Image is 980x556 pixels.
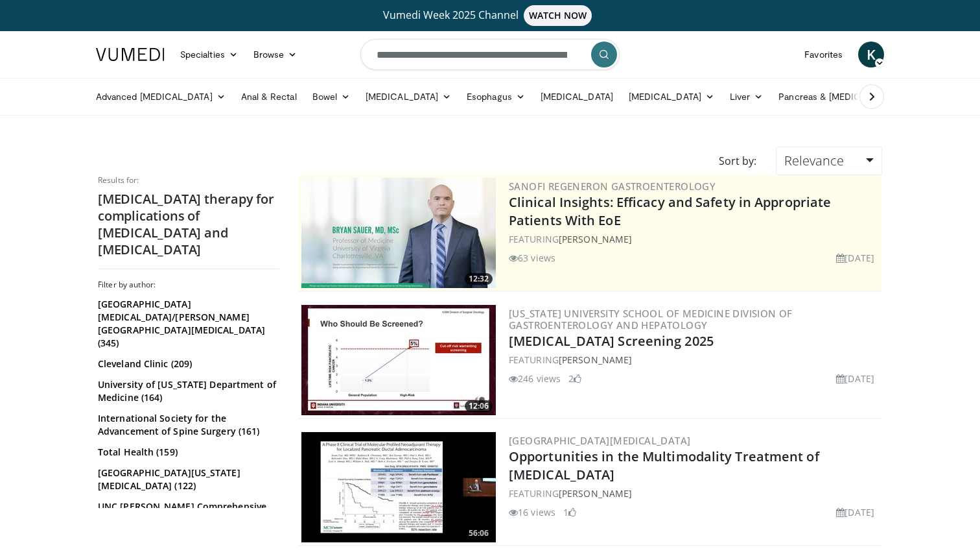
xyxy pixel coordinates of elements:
a: [MEDICAL_DATA] [358,84,459,110]
a: [MEDICAL_DATA] Screening 2025 [509,332,714,350]
a: [PERSON_NAME] [559,233,632,245]
a: Sanofi Regeneron Gastroenterology [509,180,716,193]
a: International Society for the Advancement of Spine Surgery (161) [98,412,276,438]
a: University of [US_STATE] Department of Medicine (164) [98,378,276,404]
a: [PERSON_NAME] [559,354,632,366]
a: 12:32 [301,178,496,288]
div: FEATURING [509,353,880,367]
a: Cleveland Clinic (209) [98,357,276,370]
a: Pancreas & [MEDICAL_DATA] [771,84,922,110]
a: Anal & Rectal [233,84,305,110]
a: 12:06 [301,305,496,415]
li: 2 [568,372,581,385]
a: [GEOGRAPHIC_DATA][US_STATE][MEDICAL_DATA] (122) [98,466,276,492]
a: Opportunities in the Multimodality Treatment of [MEDICAL_DATA] [509,448,819,483]
a: 56:06 [301,432,496,542]
li: 246 views [509,372,561,385]
a: Specialties [172,42,246,67]
a: Vumedi Week 2025 ChannelWATCH NOW [98,5,882,26]
li: [DATE] [836,251,874,265]
a: Browse [246,42,305,67]
a: Liver [722,84,771,110]
span: WATCH NOW [524,5,592,26]
img: 92e7bb93-159d-40f8-a927-22b1dfdc938f.300x170_q85_crop-smart_upscale.jpg [301,305,496,415]
div: FEATURING [509,232,880,246]
a: Advanced [MEDICAL_DATA] [88,84,233,110]
li: [DATE] [836,372,874,385]
a: Relevance [776,147,882,175]
a: [MEDICAL_DATA] [621,84,722,110]
a: Clinical Insights: Efficacy and Safety in Appropriate Patients With EoE [509,193,831,229]
a: [PERSON_NAME] [559,487,632,500]
a: Esophagus [459,84,533,110]
img: 1d702f3d-316a-424c-af7c-3d4bb3db82bc.300x170_q85_crop-smart_upscale.jpg [301,432,496,542]
span: 56:06 [465,527,493,539]
a: [GEOGRAPHIC_DATA][MEDICAL_DATA]/[PERSON_NAME][GEOGRAPHIC_DATA][MEDICAL_DATA] (345) [98,298,276,350]
li: [DATE] [836,505,874,519]
div: FEATURING [509,487,880,500]
h2: [MEDICAL_DATA] therapy for complications of [MEDICAL_DATA] and [MEDICAL_DATA] [98,191,279,258]
li: 16 views [509,505,555,519]
a: Bowel [305,84,358,110]
p: Results for: [98,175,279,186]
span: 12:06 [465,400,493,412]
a: UNC [PERSON_NAME] Comprehensive [MEDICAL_DATA] (121) [98,500,276,526]
a: [US_STATE] University School of Medicine Division of Gastroenterology and Hepatology [509,307,793,332]
img: VuMedi Logo [96,48,165,61]
span: Relevance [784,152,844,169]
a: [MEDICAL_DATA] [533,84,621,110]
a: [GEOGRAPHIC_DATA][MEDICAL_DATA] [509,434,690,447]
span: 12:32 [465,273,493,285]
a: Favorites [797,42,850,67]
div: Sort by: [709,147,766,175]
li: 1 [563,505,576,519]
input: Search topics, interventions [360,39,620,70]
h3: Filter by author: [98,280,279,290]
a: Total Health (159) [98,446,276,459]
li: 63 views [509,251,555,265]
img: bf9ce42c-6823-4735-9d6f-bc9dbebbcf2c.png.300x170_q85_crop-smart_upscale.jpg [301,178,496,288]
a: K [858,42,884,67]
